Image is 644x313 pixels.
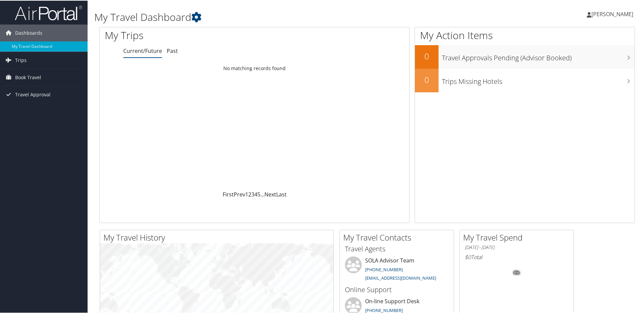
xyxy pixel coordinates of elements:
[103,231,333,243] h2: My Travel History
[100,62,409,74] td: No matching records found
[105,28,275,42] h1: My Trips
[15,51,27,68] span: Trips
[591,10,633,17] span: [PERSON_NAME]
[465,253,569,260] h6: Total
[276,190,287,197] a: Last
[245,190,248,197] a: 1
[257,190,260,197] a: 5
[415,50,439,61] h2: 0
[254,190,257,197] a: 4
[234,190,245,197] a: Prev
[123,46,162,54] a: Current/Future
[15,4,82,20] img: airportal-logo.png
[345,244,449,253] h3: Travel Agents
[365,266,403,272] a: [PHONE_NUMBER]
[463,231,574,243] h2: My Travel Spend
[514,270,519,274] tspan: 0%
[343,231,454,243] h2: My Travel Contacts
[223,190,234,197] a: First
[587,3,640,24] a: [PERSON_NAME]
[251,190,254,197] a: 3
[342,256,452,283] li: SOLA Advisor Team
[94,9,458,24] h1: My Travel Dashboard
[15,24,42,41] span: Dashboards
[365,307,403,313] a: [PHONE_NUMBER]
[465,253,471,260] span: $0
[167,46,178,54] a: Past
[345,284,449,294] h3: Online Support
[465,244,569,250] h6: [DATE] - [DATE]
[264,190,276,197] a: Next
[415,44,635,68] a: 0Travel Approvals Pending (Advisor Booked)
[15,68,41,85] span: Book Travel
[415,73,439,85] h2: 0
[415,68,635,92] a: 0Trips Missing Hotels
[442,49,635,62] h3: Travel Approvals Pending (Advisor Booked)
[15,86,51,102] span: Travel Approval
[442,73,635,86] h3: Trips Missing Hotels
[260,190,264,197] span: …
[248,190,251,197] a: 2
[415,28,635,42] h1: My Action Items
[365,274,436,280] a: [EMAIL_ADDRESS][DOMAIN_NAME]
